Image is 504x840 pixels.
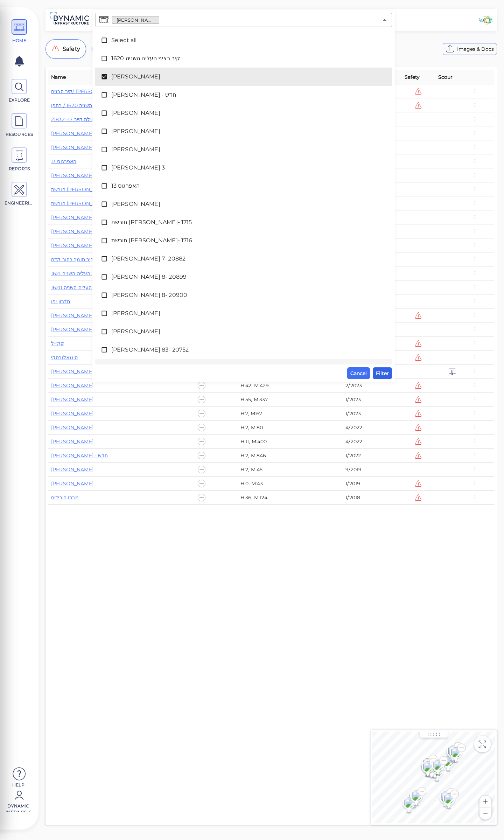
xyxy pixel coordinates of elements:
[240,466,294,473] div: H:2, M:45
[5,131,34,138] span: RESOURCES
[51,158,77,165] a: האפרגוס 13
[345,466,399,473] div: 9/2019
[111,54,376,63] span: 1620 קיר רציף העליה השניה
[111,291,376,299] span: [PERSON_NAME] 8- 20900
[240,410,294,417] div: H:7, M:67
[345,382,399,389] div: 2/2023
[51,452,108,459] a: [PERSON_NAME] - חדש
[51,270,111,277] a: קיר רציף העליה השניה 1621
[51,480,93,487] a: [PERSON_NAME]
[51,186,122,193] a: חורשת [PERSON_NAME]- 1715
[111,127,376,136] span: [PERSON_NAME]
[51,102,125,109] a: קיר רציף עליה השניה 1620 / רחפן
[111,255,376,263] span: [PERSON_NAME] 7- 20882
[51,172,119,179] a: [PERSON_NAME] 83- 20752
[479,796,491,808] button: Zoom in
[111,36,376,44] span: Select all
[240,452,294,459] div: H:2, M:846
[51,438,93,445] a: [PERSON_NAME]
[5,37,34,44] span: HOME
[51,130,93,137] a: [PERSON_NAME]
[51,242,117,249] a: [PERSON_NAME] 8- 20900
[111,145,376,154] span: [PERSON_NAME]
[3,782,33,787] span: Help
[240,438,294,445] div: H:11, M:400
[380,15,390,25] button: Close
[443,43,497,55] button: Images & Docs
[111,327,376,336] span: [PERSON_NAME]
[51,424,93,431] a: [PERSON_NAME]
[51,298,70,305] a: מדרון יפו
[111,109,376,117] span: [PERSON_NAME]
[345,452,399,459] div: 1/2022
[51,410,93,417] a: [PERSON_NAME]
[474,808,499,835] iframe: Chat
[3,147,35,172] a: REPORTS
[51,214,116,221] a: [PERSON_NAME] 7- 20882
[51,228,117,235] a: [PERSON_NAME] 8- 20899
[345,494,399,501] div: 1/2018
[3,182,35,206] a: ENGINEERING
[345,480,399,487] div: 1/2019
[472,735,492,755] img: Toggle size
[51,73,66,81] span: Name
[111,364,376,372] span: מדרון יפו
[51,116,98,123] a: קהילת קייב 17- 21832
[111,72,376,81] span: [PERSON_NAME]
[51,466,93,473] a: [PERSON_NAME]
[3,19,35,44] a: HOME
[5,97,34,103] span: EXPLORE
[345,438,399,445] div: 4/2022
[111,182,376,190] span: האפרגוס 13
[51,200,122,207] a: חורשת [PERSON_NAME]- 1716
[111,346,376,354] span: [PERSON_NAME] 83- 20752
[51,326,93,333] a: [PERSON_NAME]
[111,273,376,281] span: [PERSON_NAME] 8- 20899
[457,45,494,53] span: Images & Docs
[63,45,80,53] span: Safety
[376,369,389,377] span: Filter
[438,73,453,81] span: Scour
[51,256,94,263] a: קיר תומך רחוב קדם
[51,354,78,361] a: סינגאלובסקי
[405,73,420,81] span: Safety
[111,91,376,99] span: [PERSON_NAME] - חדש
[345,410,399,417] div: 1/2023
[347,367,370,379] button: Cancel
[3,803,33,812] span: Dynamic Infra CS-6
[345,396,399,403] div: 1/2023
[240,396,294,403] div: H:55, M:337
[111,309,376,318] span: [PERSON_NAME]
[350,369,367,377] span: Cancel
[240,494,294,501] div: H:36, M:124
[240,424,294,431] div: H:2, M:80
[51,144,98,151] a: [PERSON_NAME] 3
[5,200,34,206] span: ENGINEERING
[51,340,64,347] a: קק״ל
[51,88,141,95] a: קיר הבנים/ [PERSON_NAME] 63 / רחפן
[51,368,93,375] a: [PERSON_NAME]
[111,218,376,227] span: חורשת [PERSON_NAME]- 1715
[3,79,35,103] a: EXPLORE
[111,200,376,208] span: [PERSON_NAME]
[372,732,495,824] canvas: Map
[240,382,294,389] div: H:42, M:429
[3,113,35,138] a: RESOURCES
[111,236,376,245] span: חורשת [PERSON_NAME]- 1716
[51,382,93,389] a: [PERSON_NAME]
[51,284,112,291] a: 1620 קיר רציף העליה השניה
[112,17,159,23] span: [PERSON_NAME]
[5,166,34,172] span: REPORTS
[51,396,93,403] a: [PERSON_NAME]
[479,808,491,820] button: Zoom out
[111,164,376,172] span: [PERSON_NAME] 3
[51,312,93,319] a: [PERSON_NAME]
[345,424,399,431] div: 4/2022
[51,494,79,501] a: מרכז הירידים
[240,480,294,487] div: H:0, M:43
[373,367,392,379] button: Filter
